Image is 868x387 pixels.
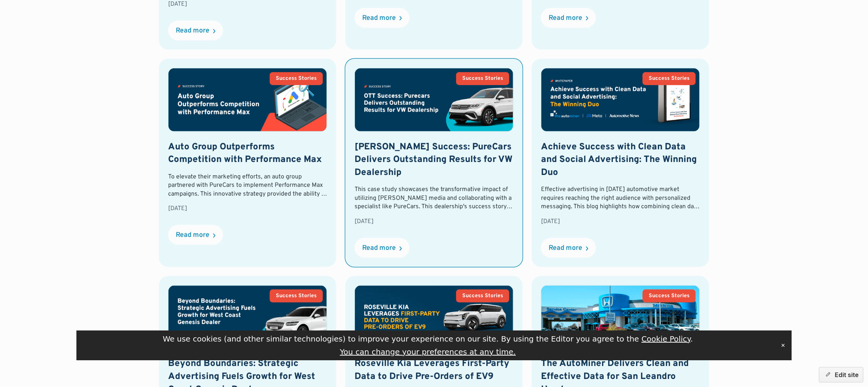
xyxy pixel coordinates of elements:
div: Read more [362,245,396,252]
h2: Achieve Success with Clean Data and Social Advertising: The Winning Duo [541,141,700,180]
a: Success StoriesAuto Group Outperforms Competition with Performance MaxTo elevate their marketing ... [159,59,336,267]
button: Edit site [819,367,863,382]
div: This case study showcases the transformative impact of utilizing [PERSON_NAME] media and collabor... [355,185,513,211]
div: Success Stories [462,76,503,81]
div: Read more [176,28,209,34]
div: Read more [362,15,396,22]
div: Success Stories [649,293,690,299]
div: Effective advertising in [DATE] automotive market requires reaching the right audience with perso... [541,185,700,211]
div: Success Stories [462,293,503,299]
a: Success StoriesAchieve Success with Clean Data and Social Advertising: The Winning DuoEffective a... [532,59,709,267]
div: Success Stories [649,76,690,81]
div: Success Stories [276,293,317,299]
div: Read more [549,15,582,22]
div: Read more [176,232,209,239]
h2: Auto Group Outperforms Competition with Performance Max [168,141,327,167]
div: To elevate their marketing efforts, an auto group partnered with PureCars to implement Performanc... [168,173,327,198]
div: [DATE] [355,217,513,226]
a: Cookie Policy [641,334,690,343]
h2: [PERSON_NAME] Success: PureCars Delivers Outstanding Results for VW Dealership [355,141,513,180]
button: Close [778,340,789,351]
span: We use cookies (and other similar technologies) to improve your experience on our site. By using ... [163,334,693,343]
h2: Roseville Kia Leverages First-Party Data to Drive Pre-Orders of EV9 [355,358,513,384]
button: You can change your preferences at any time. [340,347,516,357]
div: Success Stories [276,76,317,81]
div: [DATE] [168,204,327,213]
a: Success Stories[PERSON_NAME] Success: PureCars Delivers Outstanding Results for VW DealershipThis... [345,59,523,267]
div: [DATE] [541,217,700,226]
div: Read more [549,245,582,252]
